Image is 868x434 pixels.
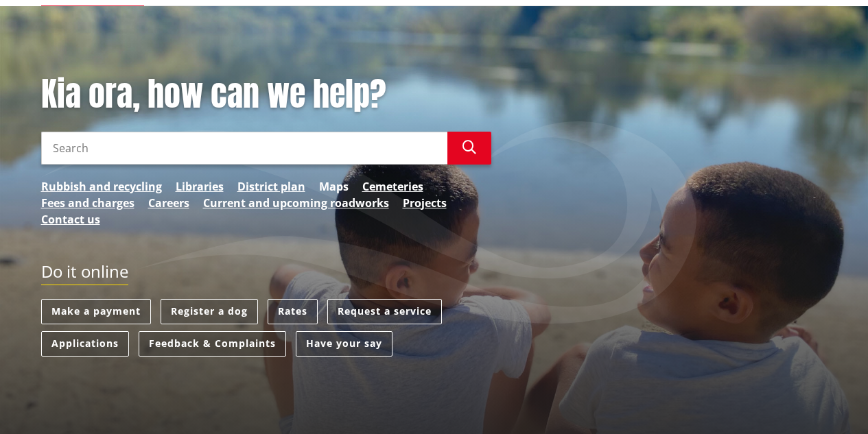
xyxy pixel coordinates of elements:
a: Projects [403,195,447,211]
input: Search input [41,132,447,165]
a: Rubbish and recycling [41,178,162,195]
iframe: Messenger Launcher [805,376,854,426]
a: Register a dog [161,299,258,324]
h2: Do it online [41,262,128,286]
a: Current and upcoming roadworks [203,195,389,211]
a: Fees and charges [41,195,134,211]
a: Rates [268,299,318,324]
a: District plan [237,178,305,195]
a: Applications [41,331,129,357]
a: Cemeteries [362,178,423,195]
a: Libraries [176,178,224,195]
a: Maps [319,178,349,195]
a: Contact us [41,211,100,228]
a: Have your say [296,331,392,357]
a: Careers [148,195,189,211]
a: Make a payment [41,299,151,324]
a: Feedback & Complaints [139,331,286,357]
h1: Kia ora, how can we help? [41,75,491,114]
a: Request a service [327,299,442,324]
